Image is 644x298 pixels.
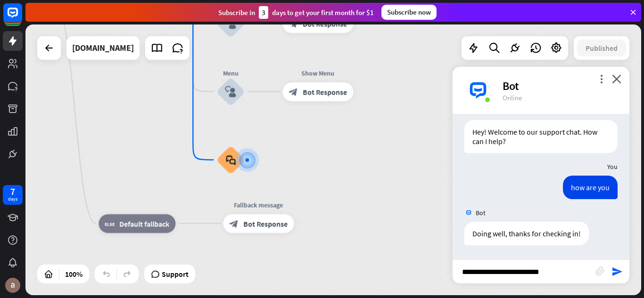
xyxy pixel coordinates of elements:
[476,209,486,217] span: Bot
[229,219,239,228] i: block_bot_response
[105,219,115,228] i: block_fallback
[611,266,623,277] i: send
[464,222,589,245] div: Doing well, thanks for checking in!
[243,219,288,228] span: Bot Response
[607,162,618,171] span: You
[72,36,134,60] div: space.com
[225,18,236,29] i: block_user_input
[8,196,17,202] div: days
[303,19,347,28] span: Bot Response
[563,176,618,199] div: how are you
[597,74,606,83] i: more_vert
[381,5,437,20] div: Subscribe now
[62,266,85,282] div: 100%
[259,6,268,19] div: 3
[202,68,259,78] div: Menu
[10,187,15,196] div: 7
[119,219,169,228] span: Default fallback
[595,266,605,276] i: block_attachment
[612,74,621,83] i: close
[503,93,618,102] div: Online
[216,200,301,209] div: Fallback message
[289,19,298,28] i: block_bot_response
[577,40,626,56] button: Published
[303,87,347,97] span: Bot Response
[162,266,189,282] span: Support
[289,87,298,97] i: block_bot_response
[503,79,618,93] div: Bot
[464,120,618,153] div: Hey! Welcome to our support chat. How can I help?
[3,185,23,205] a: 7 days
[275,68,360,78] div: Show Menu
[218,6,374,19] div: Subscribe in days to get your first month for $1
[8,4,36,32] button: Open LiveChat chat widget
[226,155,236,165] i: block_faq
[225,86,236,97] i: block_user_input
